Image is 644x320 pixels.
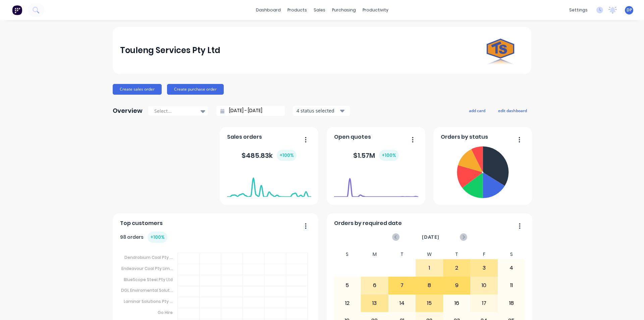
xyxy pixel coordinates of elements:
[121,287,173,293] tspan: DGL Enviromental Solut...
[277,150,297,161] div: + 100 %
[148,232,167,243] div: + 100 %
[167,84,224,95] button: Create purchase order
[443,249,471,259] div: T
[227,133,262,141] span: Sales orders
[253,5,284,15] a: dashboard
[293,106,350,116] button: 4 status selected
[334,295,361,312] div: 12
[498,277,525,294] div: 11
[12,5,22,15] img: Factory
[498,260,525,276] div: 4
[334,277,361,294] div: 5
[310,5,329,15] div: sales
[124,276,173,282] tspan: BlueScope Steel Pty Ltd
[124,299,173,304] tspan: Laminar Solutions Pty ...
[120,44,220,57] div: Touleng Services Pty Ltd
[477,27,524,74] img: Touleng Services Pty Ltd
[120,219,163,227] span: Top customers
[284,5,310,15] div: products
[416,295,443,312] div: 15
[120,232,167,243] div: 98 orders
[361,277,388,294] div: 6
[359,5,392,15] div: productivity
[441,133,488,141] span: Orders by status
[471,277,497,294] div: 10
[498,249,525,259] div: S
[297,107,339,114] div: 4 status selected
[471,295,497,312] div: 17
[389,295,416,312] div: 14
[416,260,443,276] div: 1
[113,84,162,95] button: Create sales order
[361,295,388,312] div: 13
[334,133,371,141] span: Open quotes
[241,150,297,161] div: $ 485.83k
[388,249,416,259] div: T
[124,255,173,260] tspan: Dendrobium Coal Pty ...
[158,310,173,315] tspan: Go Hire
[121,266,173,271] tspan: Endeavour Coal Pty Lim...
[566,5,591,15] div: settings
[416,249,443,259] div: W
[470,249,498,259] div: F
[443,277,470,294] div: 9
[465,106,490,115] button: add card
[361,249,388,259] div: M
[627,7,632,13] span: DP
[353,150,399,161] div: $ 1.57M
[416,277,443,294] div: 8
[494,106,531,115] button: edit dashboard
[471,260,497,276] div: 3
[113,104,143,118] div: Overview
[389,277,416,294] div: 7
[498,295,525,312] div: 18
[334,249,361,259] div: S
[329,5,359,15] div: purchasing
[422,233,439,241] span: [DATE]
[379,150,399,161] div: + 100 %
[443,295,470,312] div: 16
[443,260,470,276] div: 2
